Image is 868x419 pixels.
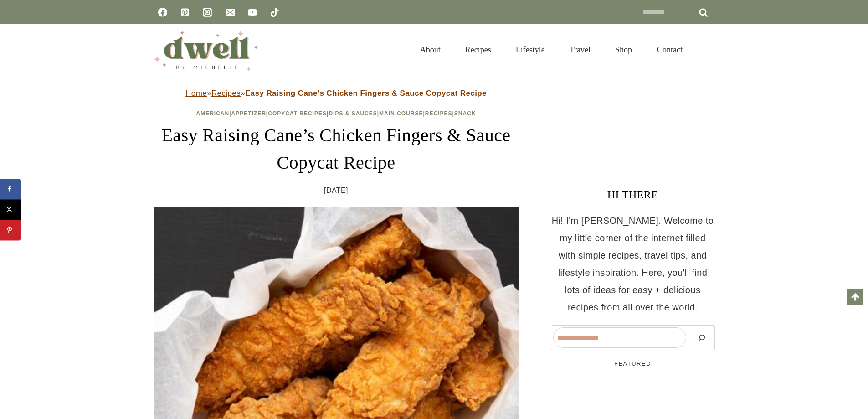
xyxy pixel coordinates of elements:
[847,289,863,305] a: Scroll to top
[645,34,695,66] a: Contact
[154,3,172,21] a: Facebook
[154,122,519,176] h1: Easy Raising Cane’s Chicken Fingers & Sauce Copycat Recipe
[185,89,207,98] a: Home
[196,110,229,117] a: American
[243,3,262,21] a: YouTube
[425,110,452,117] a: Recipes
[245,89,487,98] strong: Easy Raising Cane’s Chicken Fingers & Sauce Copycat Recipe
[268,110,327,117] a: Copycat Recipes
[453,34,503,66] a: Recipes
[454,110,476,117] a: Snack
[503,34,557,66] a: Lifestyle
[557,34,603,66] a: Travel
[266,3,284,21] a: TikTok
[324,184,348,197] time: [DATE]
[603,34,644,66] a: Shop
[211,89,241,98] a: Recipes
[699,42,715,57] button: View Search Form
[408,34,694,66] nav: Primary Navigation
[551,186,715,203] h3: HI THERE
[196,110,476,117] span: | | | | | |
[231,110,266,117] a: Appetizer
[691,327,713,348] button: Search
[154,29,258,71] img: DWELL by michelle
[551,359,715,368] h5: FEATURED
[176,3,194,21] a: Pinterest
[379,110,423,117] a: Main Course
[551,212,715,316] p: Hi! I'm [PERSON_NAME]. Welcome to my little corner of the internet filled with simple recipes, tr...
[221,3,239,21] a: Email
[185,89,487,98] span: » »
[408,34,453,66] a: About
[329,110,377,117] a: Dips & Sauces
[198,3,216,21] a: Instagram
